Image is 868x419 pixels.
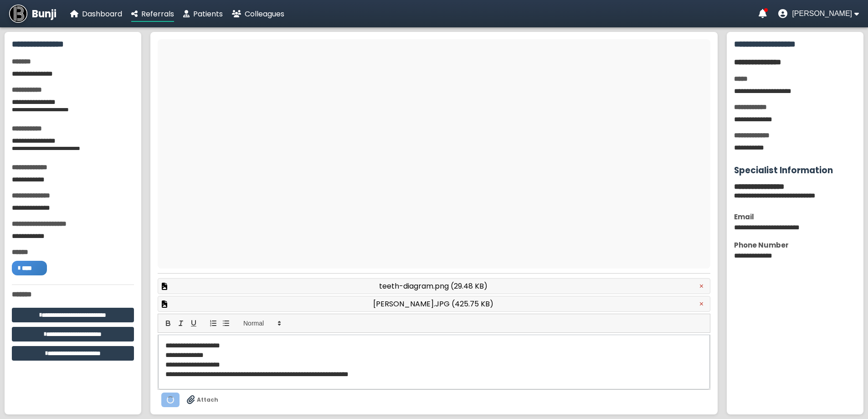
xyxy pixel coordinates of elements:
span: [PERSON_NAME].JPG (425.75 KB) [373,298,493,310]
span: Referrals [141,9,174,19]
span: Colleagues [245,9,284,19]
span: Dashboard [82,9,122,19]
h3: Specialist Information [734,164,856,177]
button: underline [187,318,200,329]
button: Remove attachment [697,282,706,291]
span: teeth-diagram.png (29.48 KB) [379,280,488,292]
span: [PERSON_NAME] [792,10,852,18]
a: Patients [183,8,223,20]
img: Bunji Dental Referral Management [9,5,27,23]
button: italic [175,318,187,329]
div: Preview attached file [158,296,710,312]
span: Attach [197,396,218,404]
div: Email [734,212,856,222]
button: Remove attachment [697,300,706,309]
span: Patients [193,9,223,19]
a: Bunji [9,5,56,23]
button: list: ordered [207,318,220,329]
button: User menu [778,9,859,18]
div: Preview attached file [158,278,710,294]
a: Notifications [759,9,767,18]
button: bold [162,318,175,329]
button: list: bullet [220,318,232,329]
a: Colleagues [232,8,284,20]
a: Dashboard [70,8,122,20]
label: Drag & drop files anywhere to attach [187,395,218,404]
a: Referrals [131,8,174,20]
div: Phone Number [734,240,856,250]
span: Bunji [32,6,56,21]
